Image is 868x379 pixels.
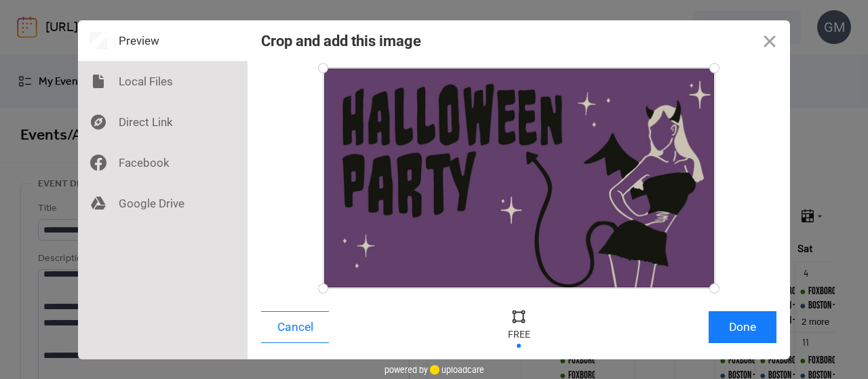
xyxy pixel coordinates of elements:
[78,102,248,142] div: Direct Link
[78,183,248,224] div: Google Drive
[709,311,776,343] button: Done
[78,142,248,183] div: Facebook
[78,20,248,61] div: Preview
[261,33,421,49] div: Crop and add this image
[78,61,248,102] div: Local Files
[261,311,329,343] button: Cancel
[428,365,484,375] a: uploadcare
[749,20,790,61] button: Close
